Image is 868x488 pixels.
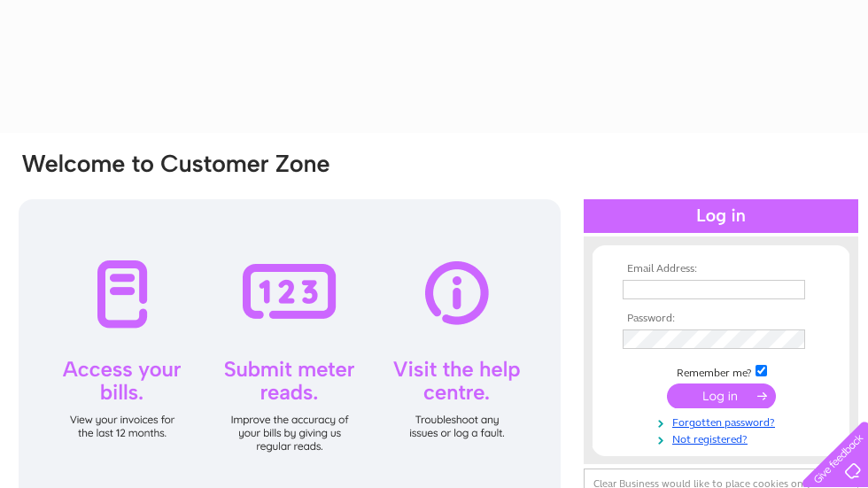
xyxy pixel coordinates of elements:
[623,430,824,446] a: Not registered?
[618,263,824,275] th: Email Address:
[618,313,824,325] th: Password:
[623,413,824,430] a: Forgotten password?
[618,362,824,380] td: Remember me?
[667,383,776,408] input: Submit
